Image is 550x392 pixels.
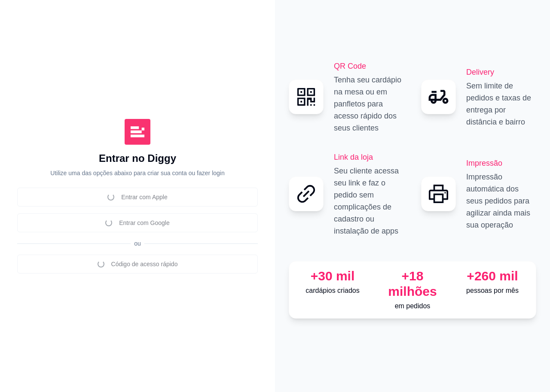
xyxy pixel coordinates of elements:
[376,301,449,311] p: em pedidos
[131,240,144,247] span: ou
[376,268,449,299] div: +18 milhões
[334,165,404,237] p: Seu cliente acessa seu link e faz o pedido sem complicações de cadastro ou instalação de apps
[334,74,404,134] p: Tenha seu cardápio na mesa ou em panfletos para acesso rápido dos seus clientes
[456,268,529,284] div: +260 mil
[466,66,536,78] h2: Delivery
[99,152,176,165] h1: Entrar no Diggy
[466,171,536,231] p: Impressão automática dos seus pedidos para agilizar ainda mais sua operação
[50,169,224,177] p: Utilize uma das opções abaixo para criar sua conta ou fazer login
[466,157,536,169] h2: Impressão
[466,80,536,128] p: Sem limite de pedidos e taxas de entrega por distância e bairro
[334,60,404,72] h2: QR Code
[296,286,369,296] p: cardápios criados
[125,119,150,145] img: Diggy
[334,151,404,163] h2: Link da loja
[296,268,369,284] div: +30 mil
[456,286,529,296] p: pessoas por mês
